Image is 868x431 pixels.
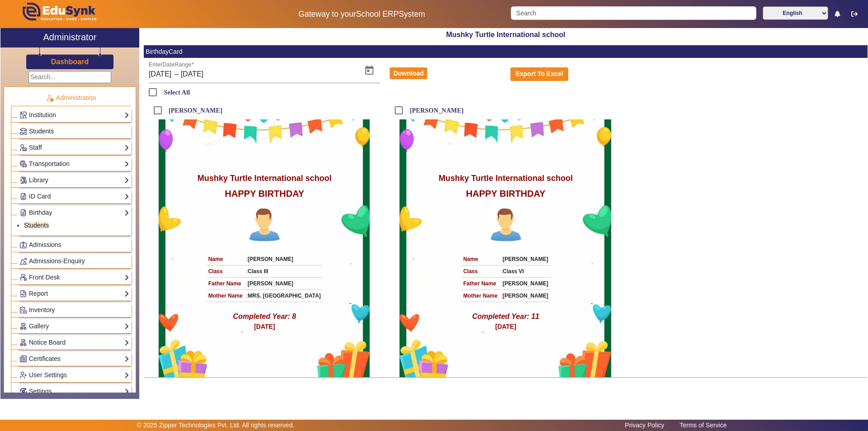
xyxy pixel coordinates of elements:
span: Inventory [29,306,55,313]
td: : [245,277,323,289]
td: Class [207,265,245,277]
p: Administration [11,93,131,103]
p: [DATE] [495,322,516,332]
h1: Mushky Turtle International school [439,174,573,184]
img: Administration.png [46,94,54,102]
td: Name [462,253,500,265]
span: Admissions-Enquiry [29,257,85,265]
strong: Class VI [503,268,524,275]
img: Admissions.png [20,242,27,248]
td: : [245,265,323,277]
td: Father Name [462,277,500,289]
input: StartDate [149,69,173,80]
td: Name [207,253,245,265]
img: Inventory.png [20,307,27,313]
img: Students.png [20,128,27,135]
input: Search [511,6,756,20]
strong: [PERSON_NAME] [503,293,548,299]
a: Terms of Service [675,419,731,431]
strong: [PERSON_NAME] [248,256,293,262]
h3: Dashboard [51,57,89,66]
td: : [500,253,550,265]
a: Inventory [19,305,129,315]
h2: HAPPY BIRTHDAY [466,188,546,199]
p: Completed Year: 8 [233,311,296,322]
h2: Mushky Turtle International school [144,30,868,39]
a: Admissions-Enquiry [19,256,129,266]
a: Students [19,126,129,137]
td: Class [462,265,500,277]
button: Open calendar [359,60,380,81]
td: : [500,277,550,289]
a: Dashboard [51,57,90,66]
label: [PERSON_NAME] [408,107,463,114]
mat-card-header: BirthdayCard [144,45,868,58]
td: Father Name [207,277,245,289]
p: [DATE] [254,322,275,332]
span: – [175,69,179,80]
p: © 2025 Zipper Technologies Pvt. Ltd. All rights reserved. [137,421,295,430]
td: : [245,289,323,302]
strong: MRS. [GEOGRAPHIC_DATA] [248,293,321,299]
strong: [PERSON_NAME] [248,280,293,287]
label: [PERSON_NAME] [167,107,222,114]
span: Admissions [29,241,61,248]
h1: Mushky Turtle International school [198,174,332,184]
strong: [PERSON_NAME] [503,280,548,287]
mat-label: EnterDateRange [149,62,192,68]
a: Privacy Policy [620,419,669,431]
td: Mother Name [462,289,500,302]
button: Export To Excel [510,67,568,81]
img: Profile [242,204,287,249]
a: Administrator [0,28,139,47]
a: Admissions [19,240,129,250]
p: Completed Year: 11 [472,311,539,322]
strong: Class III [248,268,268,275]
span: School ERP [356,9,399,19]
img: Behavior-reports.png [20,258,27,265]
h2: HAPPY BIRTHDAY [225,188,304,199]
button: Download [390,67,427,79]
td: Mother Name [207,289,245,302]
td: : [245,253,323,265]
input: Search... [28,71,111,83]
label: Select All [162,89,190,96]
input: EndDate [181,69,283,80]
td: : [500,265,550,277]
td: : [500,289,550,302]
a: Students [24,222,49,229]
span: Students [29,128,54,135]
h2: Administrator [43,32,97,43]
strong: [PERSON_NAME] [503,256,548,262]
img: Profile [483,204,528,249]
h5: Gateway to your System [222,9,501,19]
